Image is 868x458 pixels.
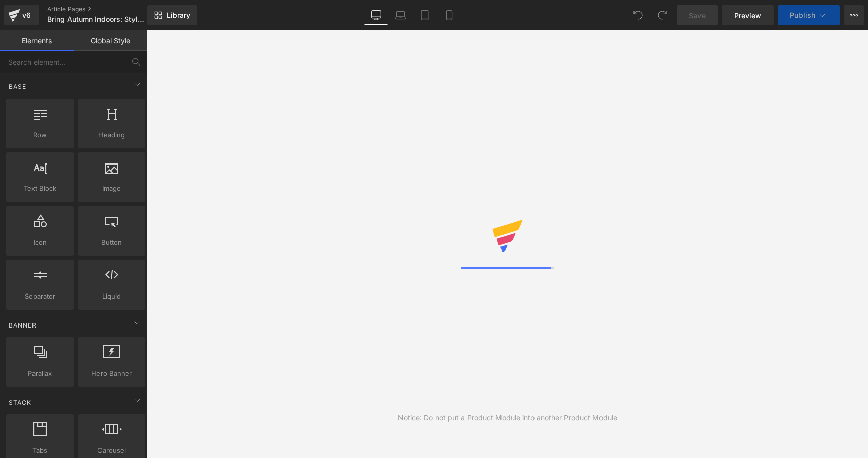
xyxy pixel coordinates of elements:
span: Row [9,129,71,140]
a: Laptop [388,5,413,25]
span: Save [689,10,706,21]
span: Publish [790,11,815,19]
span: Base [8,82,27,91]
span: Liquid [81,291,142,302]
a: Tablet [413,5,437,25]
button: Publish [778,5,840,25]
span: Button [81,237,142,248]
span: Hero Banner [81,368,142,379]
span: Library [166,11,190,20]
a: Mobile [437,5,461,25]
span: Separator [9,291,71,302]
span: Banner [8,320,38,330]
div: v6 [20,9,33,22]
a: Desktop [364,5,388,25]
a: Global Style [74,30,147,51]
span: Tabs [9,445,71,456]
button: Redo [652,5,673,25]
span: Bring Autumn Indoors: Styling [PERSON_NAME] the [PERSON_NAME] for Fall [47,15,145,23]
span: Carousel [81,445,142,456]
span: Icon [9,237,71,248]
span: Stack [8,398,32,407]
span: Parallax [9,368,71,379]
span: Preview [734,10,761,21]
a: Article Pages [47,5,164,13]
span: Text Block [9,183,71,194]
a: Preview [722,5,774,25]
a: New Library [147,5,197,25]
span: Image [81,183,142,194]
div: Notice: Do not put a Product Module into another Product Module [398,412,617,423]
button: More [844,5,864,25]
span: Heading [81,129,142,140]
a: v6 [4,5,39,25]
button: Undo [628,5,648,25]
